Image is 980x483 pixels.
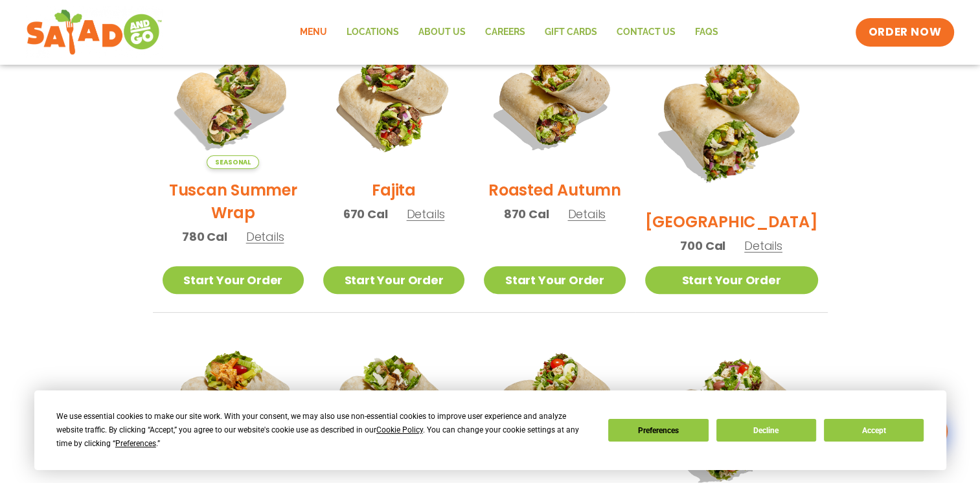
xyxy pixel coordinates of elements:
img: new-SAG-logo-768×292 [26,6,163,58]
a: Start Your Order [645,266,818,294]
a: Start Your Order [323,266,464,294]
h2: Fajita [372,179,416,201]
span: 870 Cal [504,205,549,223]
h2: Tuscan Summer Wrap [163,179,304,224]
nav: Menu [290,17,728,47]
span: Details [246,229,284,245]
a: FAQs [685,17,728,47]
span: 700 Cal [680,237,725,254]
a: Start Your Order [484,266,625,294]
span: Preferences [115,439,156,448]
button: Accept [824,419,924,442]
img: Product photo for BBQ Ranch Wrap [645,28,818,201]
span: Details [744,238,782,254]
a: About Us [409,17,475,47]
h2: [GEOGRAPHIC_DATA] [645,210,818,233]
span: Details [567,206,606,222]
a: Contact Us [607,17,685,47]
img: Product photo for Fajita Wrap [323,28,464,169]
img: Product photo for Tuscan Summer Wrap [163,28,304,169]
a: Menu [290,17,337,47]
button: Preferences [608,419,708,442]
a: Start Your Order [163,266,304,294]
a: ORDER NOW [856,18,954,47]
img: Product photo for Buffalo Chicken Wrap [163,332,304,473]
span: Seasonal [207,155,259,169]
img: Product photo for Roasted Autumn Wrap [484,28,625,169]
div: We use essential cookies to make our site work. With your consent, we may also use non-essential ... [56,410,593,451]
a: Locations [337,17,409,47]
span: 780 Cal [182,228,227,245]
span: ORDER NOW [869,25,941,40]
button: Decline [716,419,816,442]
a: Careers [475,17,535,47]
span: Cookie Policy [376,425,423,434]
div: Cookie Consent Prompt [34,390,946,470]
img: Product photo for Cobb Wrap [484,332,625,473]
img: Product photo for Caesar Wrap [323,332,464,473]
a: GIFT CARDS [535,17,607,47]
span: Details [407,206,445,222]
span: 670 Cal [343,205,388,223]
h2: Roasted Autumn [488,179,621,201]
